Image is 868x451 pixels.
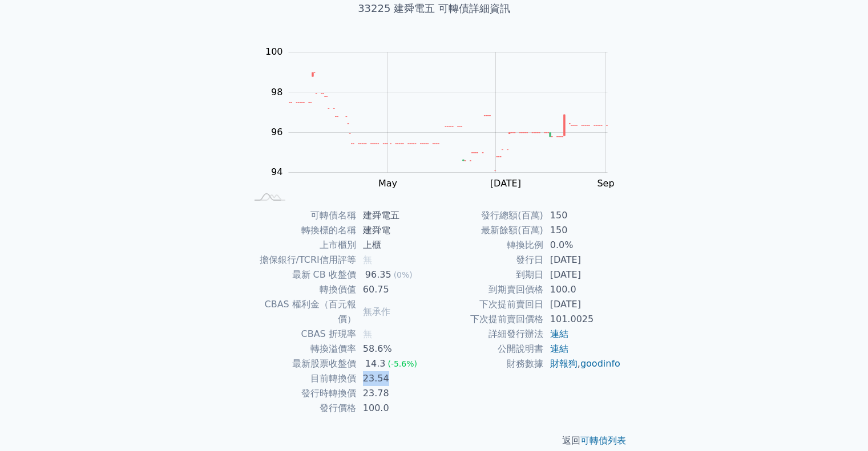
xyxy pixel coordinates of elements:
td: 建舜電 [356,223,434,238]
td: 0.0% [543,238,621,253]
tspan: 100 [265,46,283,57]
td: 發行總額(百萬) [434,208,543,223]
td: 轉換標的名稱 [247,223,356,238]
td: 到期日 [434,267,543,282]
td: 發行價格 [247,401,356,416]
td: 23.54 [356,371,434,386]
tspan: Sep [597,178,614,189]
span: (0%) [394,270,413,279]
td: 公開說明書 [434,342,543,356]
a: goodinfo [580,358,620,369]
td: 最新 CB 收盤價 [247,267,356,282]
td: 下次提前賣回價格 [434,312,543,327]
span: 無 [363,328,372,339]
td: [DATE] [543,253,621,267]
td: 發行時轉換價 [247,386,356,401]
td: 58.6% [356,342,434,356]
td: 轉換價值 [247,282,356,297]
td: 轉換比例 [434,238,543,253]
td: 150 [543,223,621,238]
td: 150 [543,208,621,223]
td: 建舜電五 [356,208,434,223]
td: 100.0 [543,282,621,297]
td: 目前轉換價 [247,371,356,386]
td: CBAS 折現率 [247,327,356,342]
td: CBAS 權利金（百元報價） [247,297,356,327]
td: 財務數據 [434,356,543,371]
p: 返回 [233,434,635,448]
div: 96.35 [363,267,394,282]
tspan: 96 [271,127,282,137]
tspan: May [378,178,397,189]
a: 連結 [550,343,568,354]
td: 發行日 [434,253,543,267]
a: 連結 [550,328,568,339]
a: 財報狗 [550,358,578,369]
td: 詳細發行辦法 [434,327,543,342]
td: 23.78 [356,386,434,401]
tspan: 94 [271,166,282,177]
td: 轉換溢價率 [247,342,356,356]
td: 到期賣回價格 [434,282,543,297]
td: 上櫃 [356,238,434,253]
td: , [543,356,621,371]
td: 下次提前賣回日 [434,297,543,312]
td: [DATE] [543,267,621,282]
h1: 33225 建舜電五 可轉債詳細資訊 [233,1,635,17]
td: 最新餘額(百萬) [434,223,543,238]
g: Chart [260,46,625,189]
td: 可轉債名稱 [247,208,356,223]
span: 無承作 [363,306,390,317]
a: 可轉債列表 [580,435,626,446]
tspan: 98 [271,87,282,97]
span: (-5.6%) [387,359,417,368]
td: 上市櫃別 [247,238,356,253]
td: 最新股票收盤價 [247,356,356,371]
div: 14.3 [363,356,388,371]
tspan: [DATE] [490,178,521,189]
td: 60.75 [356,282,434,297]
span: 無 [363,254,372,265]
td: 擔保銀行/TCRI信用評等 [247,253,356,267]
td: 101.0025 [543,312,621,327]
td: 100.0 [356,401,434,416]
td: [DATE] [543,297,621,312]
